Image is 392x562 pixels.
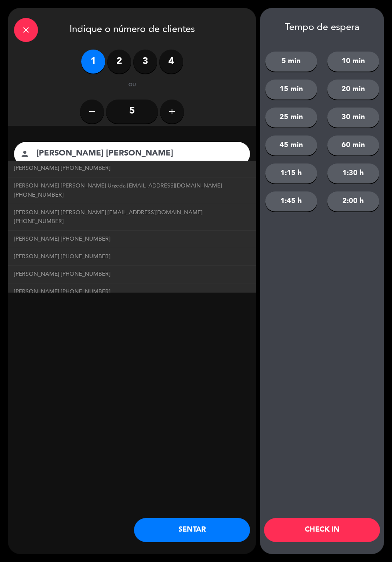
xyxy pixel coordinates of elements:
[14,270,110,279] span: [PERSON_NAME] [PHONE_NUMBER]
[159,50,183,74] label: 4
[265,191,317,211] button: 1:45 h
[265,108,317,128] button: 25 min
[134,518,250,542] button: SENTAR
[14,208,250,227] span: [PERSON_NAME] [PERSON_NAME] [EMAIL_ADDRESS][DOMAIN_NAME] [PHONE_NUMBER]
[327,52,379,72] button: 10 min
[265,52,317,72] button: 5 min
[8,8,256,50] div: Indique o número de clientes
[167,107,177,116] i: add
[327,191,379,211] button: 2:00 h
[327,136,379,155] button: 60 min
[21,25,31,35] i: close
[160,100,184,124] button: add
[87,107,97,116] i: remove
[327,163,379,183] button: 1:30 h
[264,518,380,542] button: CHECK IN
[81,50,105,74] label: 1
[265,136,317,155] button: 45 min
[14,181,250,200] span: [PERSON_NAME] [PERSON_NAME] Urzeda [EMAIL_ADDRESS][DOMAIN_NAME] [PHONE_NUMBER]
[20,149,30,159] i: person
[119,82,145,90] div: ou
[265,163,317,183] button: 1:15 h
[327,80,379,100] button: 20 min
[107,50,131,74] label: 2
[14,252,110,261] span: [PERSON_NAME] [PHONE_NUMBER]
[133,50,157,74] label: 3
[327,108,379,128] button: 30 min
[80,100,104,124] button: remove
[265,80,317,100] button: 15 min
[14,287,110,297] span: [PERSON_NAME] [PHONE_NUMBER]
[260,22,384,34] div: Tempo de espera
[14,235,110,244] span: [PERSON_NAME] [PHONE_NUMBER]
[14,164,110,173] span: [PERSON_NAME] [PHONE_NUMBER]
[36,147,240,161] input: nome do cliente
